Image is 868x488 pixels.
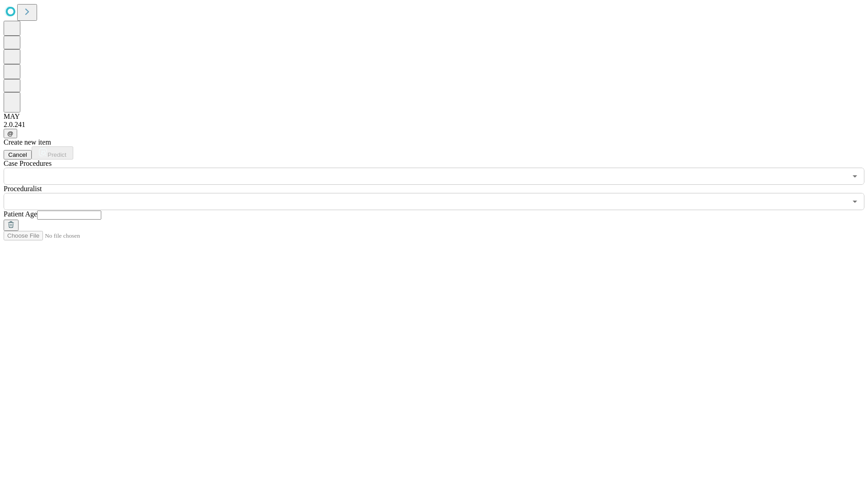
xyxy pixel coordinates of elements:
[7,130,14,137] span: @
[4,138,51,146] span: Create new item
[849,170,861,183] button: Open
[47,151,66,158] span: Predict
[4,121,864,129] div: 2.0.241
[32,146,73,160] button: Predict
[4,150,32,160] button: Cancel
[4,210,37,218] span: Patient Age
[4,185,42,192] span: Proceduralist
[4,113,864,121] div: MAY
[8,151,27,158] span: Cancel
[4,160,52,167] span: Scheduled Procedure
[849,195,861,208] button: Open
[4,129,17,138] button: @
